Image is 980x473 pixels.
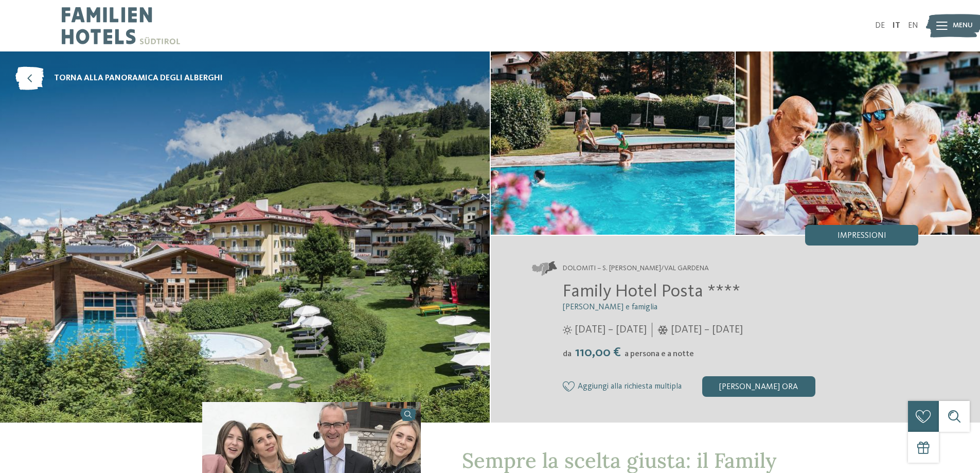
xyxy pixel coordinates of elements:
[736,51,980,235] img: Family hotel in Val Gardena: un luogo speciale
[563,283,740,301] span: Family Hotel Posta ****
[657,325,668,335] i: Orari d'apertura inverno
[702,376,815,397] div: [PERSON_NAME] ora
[573,346,623,359] span: 110,00 €
[563,264,709,274] span: Dolomiti – S. [PERSON_NAME]/Val Gardena
[563,325,572,335] i: Orari d'apertura estate
[838,232,886,240] span: Impressioni
[15,67,223,90] a: torna alla panoramica degli alberghi
[578,382,682,392] span: Aggiungi alla richiesta multipla
[953,21,973,31] span: Menu
[875,22,885,30] a: DE
[893,22,900,30] a: IT
[625,350,694,358] span: a persona e a notte
[563,303,657,311] span: [PERSON_NAME] e famiglia
[908,22,918,30] a: EN
[575,323,647,337] span: [DATE] – [DATE]
[54,73,223,84] span: torna alla panoramica degli alberghi
[671,323,743,337] span: [DATE] – [DATE]
[563,350,572,358] span: da
[491,51,735,235] img: Family hotel in Val Gardena: un luogo speciale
